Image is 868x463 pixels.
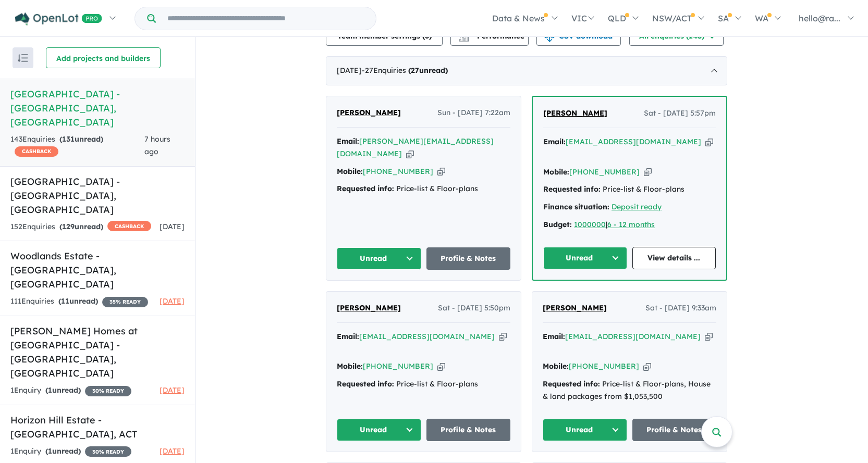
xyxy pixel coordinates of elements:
[543,378,716,403] div: Price-list & Floor-plans, House & land packages from $1,053,500
[337,183,510,195] div: Price-list & Floor-plans
[337,247,421,270] button: Unread
[10,413,185,441] h5: Horizon Hill Estate - [GEOGRAPHIC_DATA] , ACT
[569,361,639,371] a: [PHONE_NUMBER]
[160,385,185,395] span: [DATE]
[158,7,374,30] input: Try estate name, suburb, builder or developer
[705,136,713,147] button: Copy
[644,167,652,178] button: Copy
[543,202,609,211] strong: Finance situation:
[543,107,607,120] a: [PERSON_NAME]
[437,361,445,372] button: Copy
[337,136,359,146] strong: Email:
[566,137,701,146] a: [EMAIL_ADDRESS][DOMAIN_NAME]
[499,331,507,342] button: Copy
[337,361,363,371] strong: Mobile:
[459,35,469,42] img: bar-chart.svg
[160,296,185,306] span: [DATE]
[645,302,716,315] span: Sat - [DATE] 9:33am
[543,219,716,231] div: |
[10,324,185,380] h5: [PERSON_NAME] Homes at [GEOGRAPHIC_DATA] - [GEOGRAPHIC_DATA] , [GEOGRAPHIC_DATA]
[10,174,185,217] h5: [GEOGRAPHIC_DATA] - [GEOGRAPHIC_DATA] , [GEOGRAPHIC_DATA]
[337,303,401,312] span: [PERSON_NAME]
[543,167,569,177] strong: Mobile:
[10,133,144,158] div: 143 Enquir ies
[543,379,600,389] strong: Requested info:
[144,134,170,156] span: 7 hours ago
[799,13,840,23] span: hello@ra...
[337,184,394,193] strong: Requested info:
[45,385,81,395] strong: ( unread)
[337,419,421,441] button: Unread
[85,446,131,457] span: 30 % READY
[59,222,103,231] strong: ( unread)
[15,146,58,157] span: CASHBACK
[607,220,655,229] a: 6 - 12 months
[411,66,419,75] span: 27
[160,222,185,231] span: [DATE]
[10,87,185,129] h5: [GEOGRAPHIC_DATA] - [GEOGRAPHIC_DATA] , [GEOGRAPHIC_DATA]
[543,419,627,441] button: Unread
[406,148,414,159] button: Copy
[59,134,103,144] strong: ( unread)
[337,379,394,389] strong: Requested info:
[18,54,28,62] img: sort.svg
[408,66,448,75] strong: ( unread)
[337,332,359,341] strong: Email:
[426,247,511,270] a: Profile & Notes
[543,332,565,341] strong: Email:
[10,249,185,291] h5: Woodlands Estate - [GEOGRAPHIC_DATA] , [GEOGRAPHIC_DATA]
[632,419,717,441] a: Profile & Notes
[102,297,148,307] span: 35 % READY
[61,296,69,306] span: 11
[62,222,75,231] span: 129
[107,221,151,231] span: CASHBACK
[337,108,401,117] span: [PERSON_NAME]
[565,332,701,341] a: [EMAIL_ADDRESS][DOMAIN_NAME]
[58,296,98,306] strong: ( unread)
[45,446,81,456] strong: ( unread)
[438,302,510,315] span: Sat - [DATE] 5:50pm
[632,247,716,269] a: View details ...
[543,361,569,371] strong: Mobile:
[363,361,433,371] a: [PHONE_NUMBER]
[543,108,607,118] span: [PERSON_NAME]
[10,445,131,458] div: 1 Enquir y
[359,332,495,341] a: [EMAIL_ADDRESS][DOMAIN_NAME]
[337,167,363,176] strong: Mobile:
[569,167,640,177] a: [PHONE_NUMBER]
[48,385,52,395] span: 1
[543,184,601,194] strong: Requested info:
[705,331,713,342] button: Copy
[363,167,433,176] a: [PHONE_NUMBER]
[326,56,727,85] div: [DATE]
[543,302,607,315] a: [PERSON_NAME]
[437,107,510,119] span: Sun - [DATE] 7:22am
[543,137,566,146] strong: Email:
[10,384,131,397] div: 1 Enquir y
[46,47,161,68] button: Add projects and builders
[643,361,651,372] button: Copy
[337,378,510,391] div: Price-list & Floor-plans
[85,386,131,396] span: 30 % READY
[362,66,448,75] span: - 27 Enquir ies
[426,419,511,441] a: Profile & Notes
[543,220,572,229] strong: Budget:
[644,107,716,120] span: Sat - [DATE] 5:57pm
[337,107,401,119] a: [PERSON_NAME]
[10,295,148,308] div: 111 Enquir ies
[15,12,102,26] img: Openlot PRO Logo White
[437,166,445,177] button: Copy
[574,220,606,229] a: 1000000
[612,202,662,211] a: Deposit ready
[543,183,716,196] div: Price-list & Floor-plans
[48,446,52,456] span: 1
[62,134,75,144] span: 131
[10,221,151,233] div: 152 Enquir ies
[543,247,627,269] button: Unread
[543,303,607,312] span: [PERSON_NAME]
[160,446,185,456] span: [DATE]
[337,136,494,158] a: [PERSON_NAME][EMAIL_ADDRESS][DOMAIN_NAME]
